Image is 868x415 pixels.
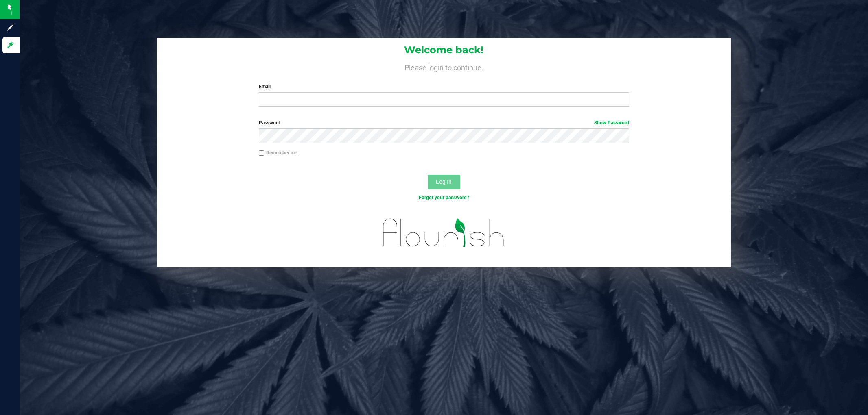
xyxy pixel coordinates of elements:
[259,83,629,90] label: Email
[157,45,731,55] h1: Welcome back!
[419,195,469,200] a: Forgot your password?
[259,149,297,156] label: Remember me
[6,41,14,49] inline-svg: Log in
[6,24,14,32] inline-svg: Sign up
[372,210,516,256] img: flourish_logo.svg
[157,62,731,72] h4: Please login to continue.
[436,178,452,185] span: Log In
[259,150,265,156] input: Remember me
[259,120,280,126] span: Password
[594,120,629,126] a: Show Password
[428,175,460,189] button: Log In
